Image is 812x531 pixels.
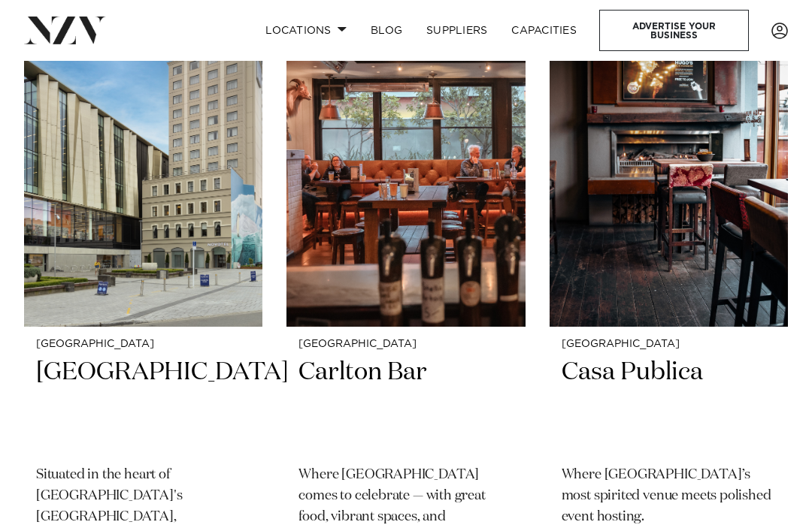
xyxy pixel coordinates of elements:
small: [GEOGRAPHIC_DATA] [36,339,250,350]
small: [GEOGRAPHIC_DATA] [298,339,513,350]
p: Where [GEOGRAPHIC_DATA]’s most spirited venue meets polished event hosting. [562,465,776,528]
small: [GEOGRAPHIC_DATA] [562,339,776,350]
a: Advertise your business [599,10,749,51]
a: BLOG [359,14,414,47]
a: Locations [253,14,359,47]
h2: Carlton Bar [298,356,513,454]
h2: Casa Publica [562,356,776,454]
img: nzv-logo.png [24,17,106,44]
a: Capacities [499,14,589,47]
h2: [GEOGRAPHIC_DATA] [36,356,250,454]
a: SUPPLIERS [414,14,499,47]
